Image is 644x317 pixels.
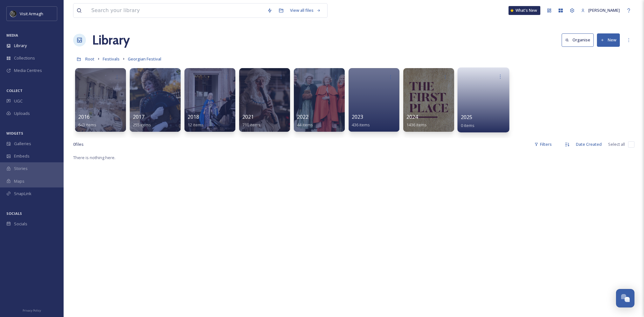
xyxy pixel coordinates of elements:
[461,114,473,121] span: 2025
[297,114,313,128] a: 202244 items
[242,122,260,128] span: 710 items
[20,11,43,17] span: Visit Armagh
[352,114,370,128] a: 2023436 items
[14,55,35,61] span: Collections
[103,55,120,63] a: Festivals
[578,4,623,17] a: [PERSON_NAME]
[461,122,475,128] span: 0 items
[23,306,41,314] a: Privacy Policy
[6,211,22,216] span: SOCIALS
[242,114,260,128] a: 2021710 items
[92,31,130,50] a: Library
[23,308,41,313] span: Privacy Policy
[562,33,594,46] button: Organise
[14,191,31,197] span: SnapLink
[14,153,30,159] span: Embeds
[14,43,27,49] span: Library
[14,141,31,147] span: Galleries
[406,113,418,120] span: 2024
[352,113,363,120] span: 2023
[78,114,96,128] a: 2016643 items
[85,56,94,62] span: Root
[406,114,427,128] a: 20241436 items
[6,33,18,38] span: MEDIA
[128,55,161,63] a: Georgian Festival
[133,122,151,128] span: 255 items
[573,138,605,151] div: Date Created
[616,289,634,307] button: Open Chat
[14,178,24,184] span: Maps
[352,122,370,128] span: 436 items
[73,155,115,160] span: There is nothing here.
[297,122,313,128] span: 44 items
[597,33,620,46] button: New
[133,113,144,120] span: 2017
[14,110,30,116] span: Uploads
[78,113,90,120] span: 2016
[6,88,23,93] span: COLLECT
[6,131,23,136] span: WIDGETS
[10,11,17,17] img: THE-FIRST-PLACE-VISIT-ARMAGH.COM-BLACK.jpg
[608,141,625,147] span: Select all
[14,98,23,104] span: UGC
[509,6,540,15] a: What's New
[287,4,324,17] a: View all files
[128,56,161,62] span: Georgian Festival
[242,113,254,120] span: 2021
[14,221,27,227] span: Socials
[188,114,204,128] a: 201812 items
[133,114,151,128] a: 2017255 items
[531,138,555,151] div: Filters
[406,122,427,128] span: 1436 items
[14,67,42,74] span: Media Centres
[297,113,308,120] span: 2022
[461,114,475,128] a: 20250 items
[588,7,620,13] span: [PERSON_NAME]
[88,4,264,18] input: Search your library
[103,56,120,62] span: Festivals
[188,122,204,128] span: 12 items
[85,55,94,63] a: Root
[78,122,96,128] span: 643 items
[14,166,28,172] span: Stories
[188,113,199,120] span: 2018
[73,141,84,147] span: 0 file s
